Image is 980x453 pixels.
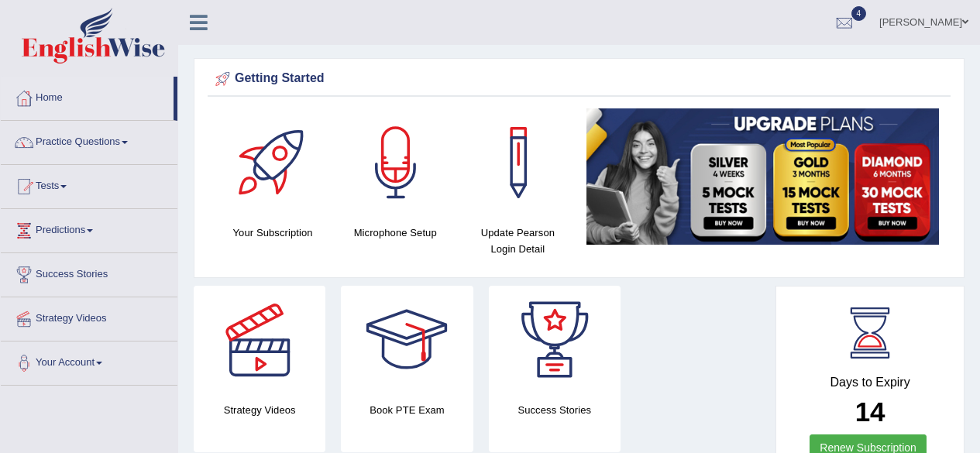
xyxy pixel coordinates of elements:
a: Success Stories [1,253,177,292]
span: 4 [851,6,867,21]
b: 14 [855,396,885,427]
a: Strategy Videos [1,297,177,336]
a: Predictions [1,209,177,248]
a: Tests [1,165,177,204]
h4: Strategy Videos [194,402,325,418]
img: small5.jpg [586,108,939,245]
a: Home [1,77,174,115]
h4: Microphone Setup [342,225,449,241]
h4: Success Stories [489,402,621,418]
a: Your Account [1,341,177,380]
div: Getting Started [211,67,947,91]
h4: Book PTE Exam [341,402,473,418]
h4: Update Pearson Login Detail [464,225,571,257]
h4: Days to Expiry [793,376,947,390]
h4: Your Subscription [219,225,326,241]
a: Practice Questions [1,121,177,160]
